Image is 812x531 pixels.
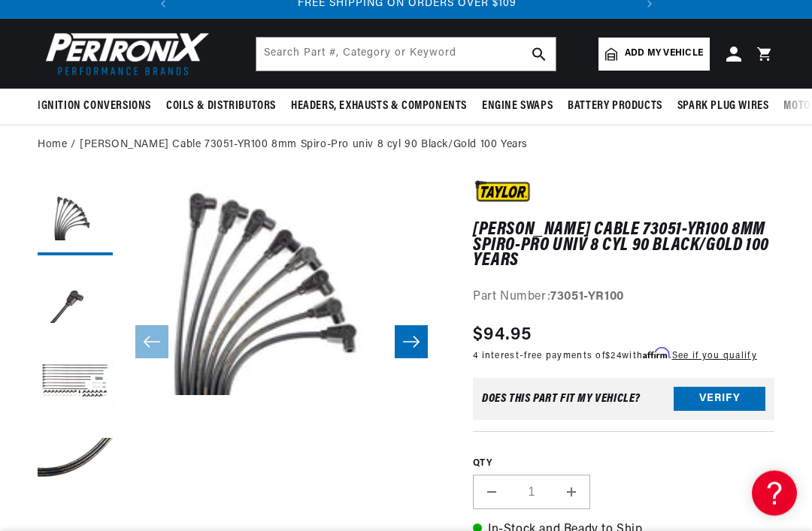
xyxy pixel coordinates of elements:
a: See if you qualify - Learn more about Affirm Financing (opens in modal) [672,352,757,361]
span: Headers, Exhausts & Components [291,99,467,115]
summary: Battery Products [560,89,670,125]
div: Part Number: [473,288,774,308]
button: Load image 3 in gallery view [38,346,113,421]
button: Load image 2 in gallery view [38,264,113,339]
button: Slide left [135,326,168,359]
p: 4 interest-free payments of with . [473,349,757,364]
span: Spark Plug Wires [677,99,769,115]
span: Ignition Conversions [38,99,151,115]
button: Slide right [395,326,428,359]
span: Engine Swaps [482,99,553,115]
summary: Headers, Exhausts & Components [283,89,474,125]
a: Add my vehicle [598,38,710,71]
span: Battery Products [568,99,662,115]
media-gallery: Gallery Viewer [38,181,443,504]
summary: Engine Swaps [474,89,560,125]
summary: Coils & Distributors [159,89,283,125]
strong: 73051-YR100 [550,291,624,303]
label: QTY [473,458,774,471]
button: Load image 4 in gallery view [38,429,113,504]
button: search button [523,38,556,71]
span: $24 [605,352,622,361]
a: [PERSON_NAME] Cable 73051-YR100 8mm Spiro-Pro univ 8 cyl 90 Black/Gold 100 Years [80,137,528,154]
a: Home [38,137,67,154]
h1: [PERSON_NAME] Cable 73051-YR100 8mm Spiro-Pro univ 8 cyl 90 Black/Gold 100 Years [473,223,774,269]
span: Add my vehicle [625,47,703,62]
span: Coils & Distributors [166,99,276,115]
span: Affirm [643,348,669,360]
div: Does This part fit My vehicle? [482,394,641,406]
span: $94.95 [473,322,532,349]
summary: Ignition Conversions [38,89,159,125]
summary: Spark Plug Wires [670,89,777,125]
input: Search Part #, Category or Keyword [256,38,556,71]
button: Verify [674,388,765,412]
nav: breadcrumbs [38,137,774,154]
button: Load image 1 in gallery view [38,181,113,256]
img: Pertronix [38,29,211,80]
